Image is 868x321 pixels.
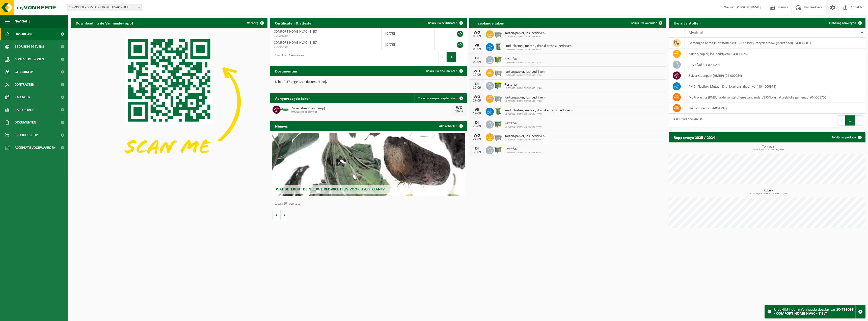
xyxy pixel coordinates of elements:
span: Dashboard [15,28,34,40]
span: Bekijk uw kalender [631,21,657,25]
p: 1 van 10 resultaten [275,202,464,206]
div: WO [472,134,482,138]
span: Navigatie [15,15,30,28]
div: 1 tot 2 van 2 resultaten [273,52,304,63]
span: 10-799098 - COMFORT HOME HVAC [504,138,546,141]
span: Karton/papier, los (bedrijven) [504,31,546,35]
div: WO [472,31,482,35]
a: Bekijk uw documenten [422,66,466,76]
h2: Aangevraagde taken [270,93,316,103]
h2: Nieuws [270,121,293,131]
a: Toon de aangevraagde taken [414,93,466,103]
span: Zuiver steenpuin (hmrp) [291,107,452,111]
td: zuiver steenpuin (HMRP) (04-000054) [685,70,865,81]
span: Product Shop [15,129,38,141]
a: Wat betekent de nieuwe RED-richtlijn voor u als klant? [272,133,465,196]
span: VLA001260 [274,34,377,38]
img: WB-0240-HPE-GN-50 [494,42,502,51]
span: Omwisseling op aanvraag [291,111,452,114]
td: multi plastics (PMD/harde kunststoffen/spanbanden/EPS/folie naturel/folie gemengd) (04-001700) [685,92,865,103]
div: 03-09 [472,35,482,38]
div: 10-09 [472,73,482,77]
span: Wat betekent de nieuwe RED-richtlijn voor u als klant? [276,187,385,191]
img: WB-1100-HPE-GN-50 [494,145,502,154]
div: 24-09 [472,138,482,141]
p: U heeft 57 ongelezen document(en). [275,80,462,84]
span: 10-799098 - COMFORT HOME HVAC - TIELT [67,4,142,11]
td: [DATE] [382,28,434,39]
span: 10-799098 - COMFORT HOME HVAC [504,100,546,103]
span: Gebruikers [15,66,34,78]
button: 1 [447,52,456,62]
a: Bekijk uw certificaten [424,18,466,28]
a: Bekijk uw kalender [627,18,666,28]
span: Documenten [15,116,36,129]
td: [DATE] [382,39,434,50]
button: 1 [845,115,855,126]
h2: Documenten [270,66,302,76]
div: 05-09 [472,47,482,51]
span: 2024: 36,460 m3 - 2025: 150,700 m3 [671,192,865,195]
button: Previous [837,115,845,126]
div: 1 tot 7 van 7 resultaten [671,115,702,126]
div: DI [472,146,482,151]
h2: Certificaten & attesten [270,18,319,28]
div: WO [472,69,482,73]
button: Volgende [281,210,288,220]
td: restafval (04-000029) [685,59,865,70]
span: Afvalstof [689,31,703,35]
span: Ophaling aanvragen [829,21,856,25]
span: Toon de aangevraagde taken [418,97,457,100]
span: Bekijk uw certificaten [428,21,457,25]
span: VLA709419 [274,45,377,49]
span: Karton/papier, los (bedrijven) [504,70,546,74]
img: WB-1100-HPE-GN-50 [494,55,502,64]
span: 10-799098 - COMFORT HOME HVAC [504,74,546,77]
span: Restafval [504,147,541,151]
div: 10-09 [454,110,464,113]
img: WB-2500-GAL-GY-01 [494,94,502,103]
div: 23-09 [472,125,482,128]
span: Kalender [15,91,30,104]
img: WB-0240-HPE-GN-50 [494,107,502,115]
span: Verberg [247,21,258,25]
strong: [PERSON_NAME] [736,6,761,9]
div: U bekijkt het myVanheede dossier van [774,305,855,318]
span: Acceptatievoorwaarden [15,141,56,154]
div: 17-09 [472,99,482,103]
div: VR [472,43,482,47]
span: 10-799098 - COMFORT HOME HVAC [504,126,541,129]
span: Pmd (plastiek, metaal, drankkartons) (bedrijven) [504,109,573,113]
strong: 10-799098 - COMFORT HOME HVAC - TIELT [774,308,854,316]
span: Rapportage [15,104,34,116]
img: WB-2500-GAL-GY-01 [494,68,502,77]
span: Bekijk uw documenten [426,69,457,73]
div: WO [472,95,482,99]
span: Bedrijfsgegevens [15,40,44,53]
div: WO [454,106,464,110]
button: Previous [439,52,447,62]
div: 30-09 [472,151,482,154]
span: Karton/papier, los (bedrijven) [504,134,546,138]
div: 09-09 [472,60,482,64]
h2: Uw afvalstoffen [669,18,706,28]
span: Restafval [504,83,541,87]
img: WB-2500-GAL-GY-01 [494,30,502,38]
span: Restafval [504,121,541,126]
div: DI [472,56,482,60]
span: 2024: 42,001 t - 2025: 32,760 t [671,149,865,151]
img: Download de VHEPlus App [71,28,267,176]
span: 10-799098 - COMFORT HOME HVAC [504,61,541,64]
button: Verberg [243,18,267,28]
span: Contactpersonen [15,53,44,66]
span: 10-799098 - COMFORT HOME HVAC [504,87,541,90]
span: 10-799098 - COMFORT HOME HVAC [504,35,546,38]
a: Bekijk rapportage [828,132,865,142]
span: COMFORT HOME HVAC - TIELT [274,41,317,45]
h3: Tonnage [671,145,865,151]
h2: Rapportage 2025 / 2024 [669,132,720,142]
td: gemengde harde kunststoffen (PE, PP en PVC), recycleerbaar (industrieel) (04-000001) [685,38,865,48]
span: Karton/papier, los (bedrijven) [504,96,546,100]
img: WB-1100-HPE-GN-50 [494,81,502,90]
span: COMFORT HOME HVAC - TIELT [274,30,317,34]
